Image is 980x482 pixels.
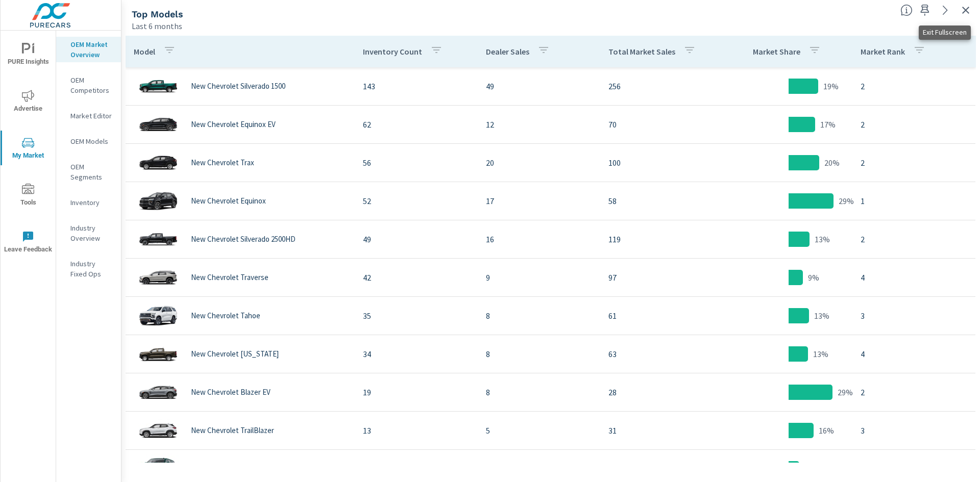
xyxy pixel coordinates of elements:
[814,310,829,322] p: 13%
[138,262,179,293] img: glamour
[4,137,53,162] span: My Market
[608,271,717,284] p: 97
[861,386,967,398] p: 2
[138,186,179,216] img: glamour
[70,111,113,121] p: Market Editor
[138,71,179,102] img: glamour
[808,271,819,284] p: 9%
[138,224,179,255] img: glamour
[861,348,967,360] p: 4
[363,157,470,169] p: 56
[363,310,470,322] p: 35
[839,195,854,207] p: 29%
[486,348,593,360] p: 8
[191,235,296,244] p: New Chevrolet Silverado 2500HD
[486,195,593,207] p: 17
[363,271,470,284] p: 42
[861,46,905,57] p: Market Rank
[191,311,260,320] p: New Chevrolet Tahoe
[363,233,470,245] p: 49
[861,118,967,131] p: 2
[1,31,56,265] div: nav menu
[363,195,470,207] p: 52
[608,157,717,169] p: 100
[486,310,593,322] p: 8
[70,136,113,146] p: OEM Models
[820,118,836,131] p: 17%
[900,4,913,16] span: Find the biggest opportunities within your model lineup nationwide. [Source: Market registration ...
[70,259,113,279] p: Industry Fixed Ops
[486,157,593,169] p: 20
[486,424,593,437] p: 5
[861,80,967,92] p: 2
[138,377,179,408] img: glamour
[138,109,179,140] img: glamour
[56,220,121,246] div: Industry Overview
[132,20,182,32] p: Last 6 months
[824,157,840,169] p: 20%
[191,158,254,167] p: New Chevrolet Trax
[608,118,717,131] p: 70
[363,348,470,360] p: 34
[486,233,593,245] p: 16
[917,2,933,18] span: Save this to your personalized report
[861,310,967,322] p: 3
[861,271,967,284] p: 4
[56,159,121,185] div: OEM Segments
[56,72,121,98] div: OEM Competitors
[191,273,268,282] p: New Chevrolet Traverse
[486,271,593,284] p: 9
[363,118,470,131] p: 62
[753,46,800,57] p: Market Share
[819,424,834,437] p: 16%
[861,195,967,207] p: 1
[861,157,967,169] p: 2
[70,75,113,95] p: OEM Competitors
[56,134,121,149] div: OEM Models
[191,426,274,435] p: New Chevrolet TrailBlazer
[838,386,853,398] p: 29%
[4,90,53,115] span: Advertise
[815,233,830,245] p: 13%
[363,46,422,57] p: Inventory Count
[608,233,717,245] p: 119
[132,9,183,19] h5: Top Models
[486,46,529,57] p: Dealer Sales
[56,256,121,282] div: Industry Fixed Ops
[138,300,179,331] img: glamour
[861,424,967,437] p: 3
[138,339,179,369] img: glamour
[191,82,285,91] p: New Chevrolet Silverado 1500
[56,37,121,62] div: OEM Market Overview
[608,348,717,360] p: 63
[4,43,53,68] span: PURE Insights
[138,147,179,178] img: glamour
[70,162,113,182] p: OEM Segments
[813,348,828,360] p: 13%
[70,197,113,208] p: Inventory
[4,184,53,209] span: Tools
[191,196,266,206] p: New Chevrolet Equinox
[138,415,179,446] img: glamour
[4,231,53,256] span: Leave Feedback
[486,386,593,398] p: 8
[191,120,276,129] p: New Chevrolet Equinox EV
[191,349,279,359] p: New Chevrolet [US_STATE]
[363,424,470,437] p: 13
[363,80,470,92] p: 143
[56,108,121,123] div: Market Editor
[191,388,271,397] p: New Chevrolet Blazer EV
[608,386,717,398] p: 28
[608,310,717,322] p: 61
[608,80,717,92] p: 256
[937,2,953,18] a: See more details in report
[608,195,717,207] p: 58
[608,424,717,437] p: 31
[486,118,593,131] p: 12
[486,80,593,92] p: 49
[70,223,113,243] p: Industry Overview
[363,386,470,398] p: 19
[608,46,675,57] p: Total Market Sales
[861,233,967,245] p: 2
[134,46,155,57] p: Model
